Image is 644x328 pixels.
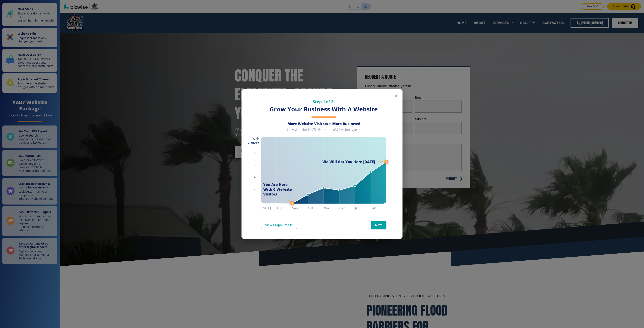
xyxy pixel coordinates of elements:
a: View Graph Details [261,221,297,229]
h6: Oct [308,205,324,211]
h6: Dec [339,205,355,211]
h3: Grow Your Business With A Website [261,105,386,113]
h6: Feb [371,205,386,211]
h6: More Website Visitors = More Business! [261,121,386,126]
h6: Sep [292,205,308,211]
h5: Step 1 of 2: [261,99,386,104]
div: New Website Traffic Estimate: 8376 visitors/year [261,128,386,135]
h6: Nov [324,205,339,211]
h6: Aug [277,205,292,211]
button: Next [371,221,386,229]
h6: [DATE] [261,205,277,211]
h6: Jan [355,205,371,211]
